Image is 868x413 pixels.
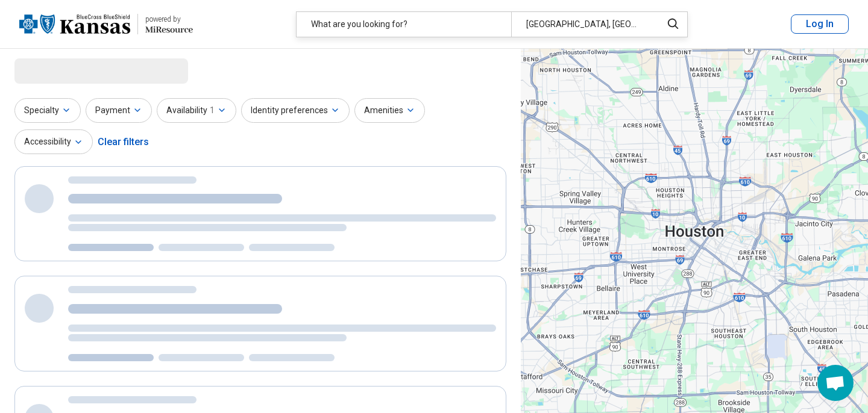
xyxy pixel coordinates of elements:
[511,12,654,37] div: [GEOGRAPHIC_DATA], [GEOGRAPHIC_DATA]
[241,98,350,123] button: Identity preferences
[86,98,152,123] button: Payment
[297,12,511,37] div: What are you looking for?
[14,58,116,82] span: Loading...
[210,104,215,117] span: 1
[14,98,81,123] button: Specialty
[19,10,193,39] a: Blue Cross Blue Shield Kansaspowered by
[98,128,149,157] div: Clear filters
[354,98,425,123] button: Amenities
[19,10,130,39] img: Blue Cross Blue Shield Kansas
[817,365,854,401] div: Open chat
[791,14,849,34] button: Log In
[157,98,236,123] button: Availability1
[14,129,93,154] button: Accessibility
[145,14,193,25] div: powered by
